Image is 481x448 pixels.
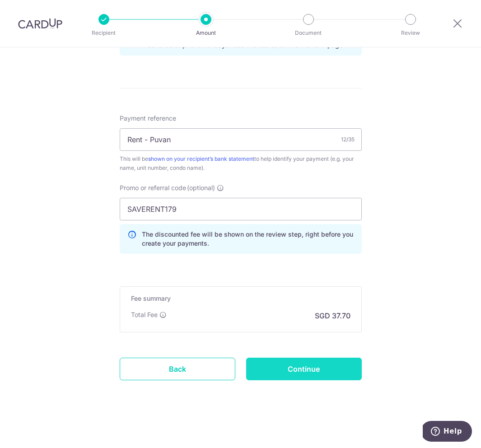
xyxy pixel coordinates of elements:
p: Document [275,28,342,37]
div: This will be to help identify your payment (e.g. your name, unit number, condo name). [120,154,362,173]
span: (optional) [187,183,215,192]
p: Amount [173,28,239,37]
p: Recipient [70,28,137,37]
a: Back [120,358,235,380]
h5: Fee summary [131,294,350,303]
span: Promo or referral code [120,183,186,192]
p: Total Fee [131,310,158,319]
p: The discounted fee will be shown on the review step, right before you create your payments. [142,230,354,248]
iframe: Opens a widget where you can find more information [423,421,472,443]
span: Payment reference [120,114,176,123]
p: SGD 37.70 [315,310,350,321]
img: CardUp [18,18,62,29]
a: shown on your recipient’s bank statement [148,155,254,162]
input: Continue [246,358,362,380]
div: 12/35 [341,135,355,144]
p: Review [377,28,444,37]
